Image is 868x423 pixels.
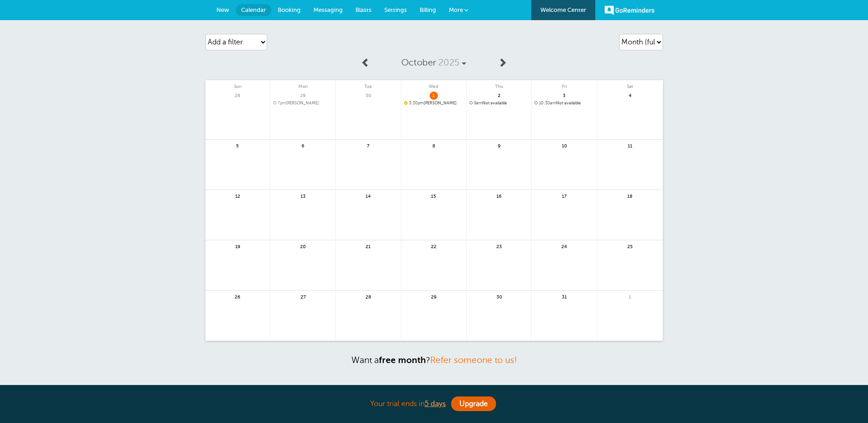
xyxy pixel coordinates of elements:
span: 10 [560,142,568,149]
span: 18 [626,192,634,199]
span: 11 [626,142,634,149]
span: 7 [364,142,372,149]
span: 4 [626,92,634,98]
span: 25 [626,243,634,249]
span: 9am [474,101,482,105]
span: 21 [364,243,372,249]
a: Upgrade [451,396,496,411]
a: 5 days [425,400,446,408]
p: Want a ? [205,355,663,365]
span: Messaging [313,6,343,13]
span: 9 [495,142,503,149]
span: New [216,6,229,13]
span: 30 [495,293,503,300]
div: Your trial ends in . [205,394,663,414]
span: 22 [430,243,438,249]
span: Thu [467,80,532,89]
span: Teri Hanson [273,101,333,106]
span: Fri [532,80,597,89]
span: 1 [626,293,634,300]
span: Blasts [356,6,372,13]
span: Mon [270,80,335,89]
span: Confirmed. Changing the appointment date will unconfirm the appointment. [404,101,407,104]
span: 3:30pm [409,101,424,105]
span: 30 [364,92,372,98]
span: 28 [364,293,372,300]
span: 12 [233,192,242,199]
span: Billing [420,6,436,13]
span: 6 [299,142,307,149]
span: 3 [560,92,568,98]
span: 14 [364,192,372,199]
span: Calendar [241,6,266,13]
strong: free month [379,355,426,365]
span: 10:30am [539,101,556,105]
span: Sun [205,80,270,89]
span: Sat [597,80,663,89]
a: 3:30pm[PERSON_NAME] [404,101,464,106]
span: October [401,57,436,68]
span: Giovanna Jones [404,101,464,106]
span: Not available [469,101,529,106]
span: 15 [430,192,438,199]
span: 19 [233,243,242,249]
span: 28 [233,92,242,98]
span: 31 [560,293,568,300]
span: 27 [299,293,307,300]
a: 10:30amNot available [534,101,594,106]
span: More [449,6,463,13]
span: 23 [495,243,503,249]
a: Calendar [236,4,271,16]
span: 24 [560,243,568,249]
span: 29 [430,293,438,300]
span: 13 [299,192,307,199]
span: 2025 [438,57,459,68]
span: 17 [560,192,568,199]
span: 20 [299,243,307,249]
span: 7pm [278,101,286,105]
span: 26 [233,293,242,300]
a: Refer someone to us! [430,355,517,365]
span: 8 [430,142,438,149]
span: Not available [534,101,594,106]
span: 29 [299,92,307,98]
a: 7pm[PERSON_NAME] [273,101,333,106]
a: 9amNot available [469,101,529,106]
span: 5 [233,142,242,149]
span: 2 [495,92,503,98]
span: Wed [401,80,466,89]
span: Settings [384,6,407,13]
span: 16 [495,192,503,199]
span: Tue [336,80,401,89]
a: October 2025 [375,53,493,73]
span: Booking [278,6,301,13]
span: 1 [430,92,438,98]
